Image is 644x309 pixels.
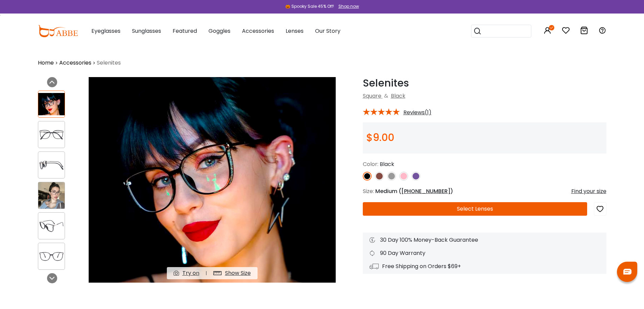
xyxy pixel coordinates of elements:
[286,27,304,35] span: Lenses
[242,27,274,35] span: Accessories
[370,236,600,244] div: 30 Day 100% Money-Back Guarantee
[38,219,65,233] img: Selenites Black TR UniversalBridgeFit Frames from ABBE Glasses
[338,3,359,9] div: Shop now
[623,269,631,275] img: chat
[363,187,374,195] span: Size:
[363,202,587,216] button: Select Lenses
[363,92,381,100] a: Square
[38,93,65,115] img: Selenites Black TR UniversalBridgeFit Frames from ABBE Glasses
[383,92,390,100] span: &
[363,77,606,89] h1: Selenites
[38,25,78,37] img: abbeglasses.com
[208,27,230,35] span: Goggles
[38,250,65,263] img: Selenites Black TR UniversalBridgeFit Frames from ABBE Glasses
[38,59,54,67] a: Home
[91,27,120,35] span: Eyeglasses
[366,130,394,145] span: $9.00
[225,269,251,277] div: Show Size
[315,27,340,35] span: Our Story
[182,269,199,277] div: Try on
[375,187,453,195] span: Medium ( )
[363,160,378,168] span: Color:
[370,249,600,257] div: 90 Day Warranty
[285,3,334,9] div: 🎃 Spooky Sale 45% Off!
[89,77,336,283] img: Selenites Black TR UniversalBridgeFit Frames from ABBE Glasses
[391,92,405,100] a: Black
[59,59,91,67] a: Accessories
[38,159,65,172] img: Selenites Black TR UniversalBridgeFit Frames from ABBE Glasses
[173,27,197,35] span: Featured
[335,3,359,9] a: Shop now
[370,262,600,270] div: Free Shipping on Orders $69+
[571,187,606,195] div: Find your size
[403,110,431,116] span: Reviews(1)
[401,187,450,195] span: [PHONE_NUMBER]
[132,27,161,35] span: Sunglasses
[97,59,121,67] span: Selenites
[38,182,65,209] img: Selenites Black TR UniversalBridgeFit Frames from ABBE Glasses
[380,160,394,168] span: Black
[38,128,65,141] img: Selenites Black TR UniversalBridgeFit Frames from ABBE Glasses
